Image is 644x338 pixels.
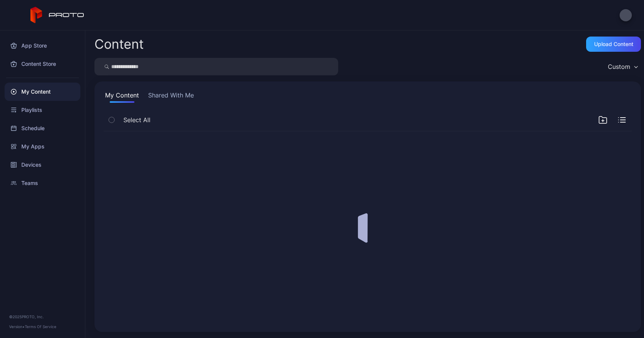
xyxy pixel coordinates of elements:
[5,101,80,119] a: Playlists
[9,314,76,320] div: © 2025 PROTO, Inc.
[586,37,641,52] button: Upload Content
[5,55,80,73] a: Content Store
[594,41,633,47] div: Upload Content
[104,91,141,103] button: My Content
[5,174,80,192] a: Teams
[25,324,56,329] a: Terms Of Service
[5,156,80,174] a: Devices
[94,38,144,51] div: Content
[123,115,150,124] span: Select All
[5,37,80,55] a: App Store
[5,137,80,156] a: My Apps
[9,324,25,329] span: Version •
[147,91,195,103] button: Shared With Me
[608,63,630,70] div: Custom
[5,119,80,137] a: Schedule
[604,58,641,75] button: Custom
[5,83,80,101] a: My Content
